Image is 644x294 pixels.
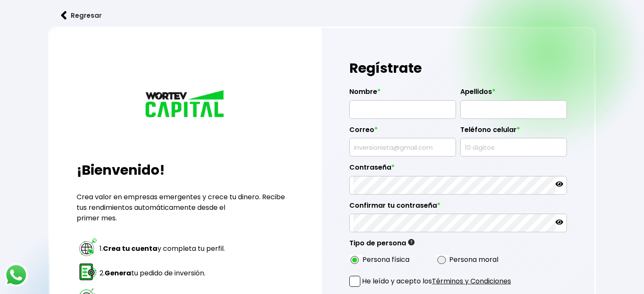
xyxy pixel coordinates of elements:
[353,138,452,156] input: inversionista@gmail.com
[78,237,98,257] img: paso 1
[349,163,567,176] label: Contraseña
[464,138,563,156] input: 10 dígitos
[48,4,596,27] a: flecha izquierdaRegresar
[78,262,98,282] img: paso 2
[349,55,567,81] h1: Regístrate
[48,4,114,27] button: Regresar
[460,88,567,100] label: Apellidos
[432,276,511,286] a: Términos y Condiciones
[449,254,498,265] label: Persona moral
[103,244,158,253] strong: Crea tu cuenta
[408,239,415,245] img: gfR76cHglkPwleuBLjWdxeZVvX9Wp6JBDmjRYY8JYDQn16A2ICN00zLTgIroGa6qie5tIuWH7V3AapTKqzv+oMZsGfMUqL5JM...
[349,239,415,252] label: Tipo de persona
[349,126,456,138] label: Correo
[99,237,227,261] td: 1. y completa tu perfil.
[349,88,456,100] label: Nombre
[77,160,294,180] h2: ¡Bienvenido!
[61,11,67,20] img: flecha izquierda
[349,201,567,214] label: Confirmar tu contraseña
[362,254,409,265] label: Persona física
[105,268,131,278] strong: Genera
[143,89,228,120] img: logo_wortev_capital
[77,192,294,223] p: Crea valor en empresas emergentes y crece tu dinero. Recibe tus rendimientos automáticamente desd...
[4,263,28,287] img: logos_whatsapp-icon.242b2217.svg
[362,276,511,286] p: He leído y acepto los
[99,261,227,285] td: 2. tu pedido de inversión.
[460,126,567,138] label: Teléfono celular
